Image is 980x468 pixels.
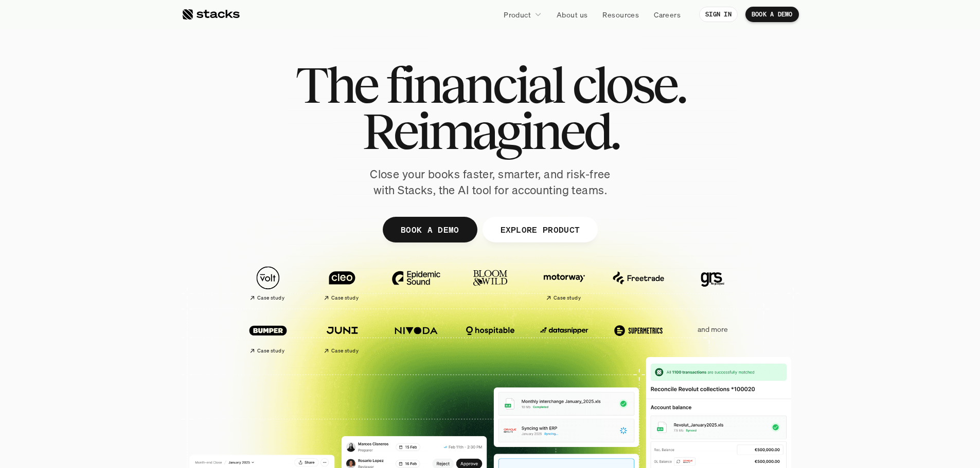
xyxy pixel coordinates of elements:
span: financial [386,62,563,108]
a: Case study [236,313,300,358]
a: Resources [596,5,645,24]
a: About us [550,5,594,24]
p: EXPLORE PRODUCT [500,222,580,237]
p: BOOK A DEMO [752,11,793,18]
a: BOOK A DEMO [745,7,799,22]
h2: Case study [331,295,359,301]
h2: Case study [257,348,284,354]
a: EXPLORE PRODUCT [482,217,598,242]
a: Case study [310,261,374,306]
a: SIGN IN [699,7,738,22]
h2: Case study [257,295,284,301]
p: Product [504,9,531,20]
a: Careers [648,5,687,24]
h2: Case study [331,348,359,354]
p: Careers [654,9,681,20]
a: Case study [236,261,300,306]
h2: Case study [554,295,581,301]
a: Case study [310,313,374,358]
span: close. [572,62,685,108]
p: and more [681,325,744,334]
p: SIGN IN [705,11,732,18]
a: Case study [532,261,596,306]
p: Resources [602,9,639,20]
a: BOOK A DEMO [382,217,477,242]
span: Reimagined. [362,108,618,154]
p: About us [557,9,587,20]
p: BOOK A DEMO [400,222,459,237]
p: Close your books faster, smarter, and risk-free with Stacks, the AI tool for accounting teams. [362,166,619,198]
span: The [295,62,377,108]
